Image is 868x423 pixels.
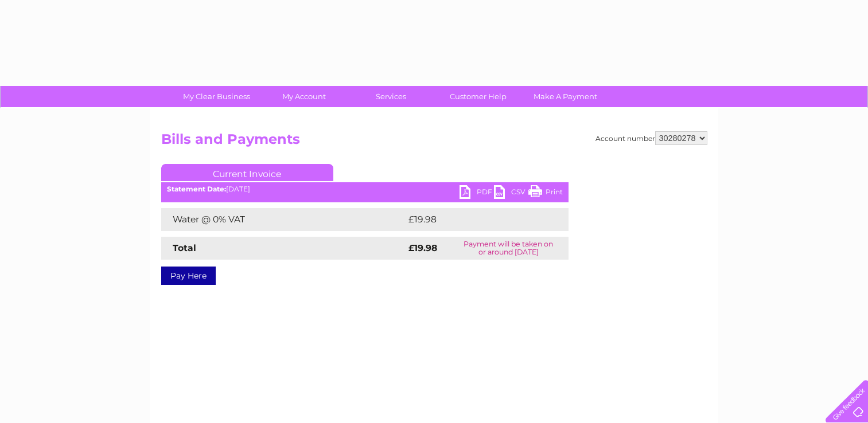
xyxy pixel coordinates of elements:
a: Pay Here [161,267,216,285]
a: Make A Payment [518,86,613,107]
h2: Bills and Payments [161,131,707,153]
td: Water @ 0% VAT [161,208,406,231]
strong: Total [173,242,196,253]
a: My Clear Business [169,86,264,107]
a: CSV [494,185,528,202]
div: [DATE] [161,185,569,193]
a: Current Invoice [161,164,333,181]
strong: £19.98 [408,242,437,253]
a: Services [344,86,438,107]
td: £19.98 [406,208,545,231]
a: Print [528,185,563,202]
td: Payment will be taken on or around [DATE] [449,237,569,260]
div: Account number [595,131,707,145]
a: Customer Help [431,86,526,107]
b: Statement Date: [167,185,226,193]
a: PDF [460,185,494,202]
a: My Account [256,86,351,107]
